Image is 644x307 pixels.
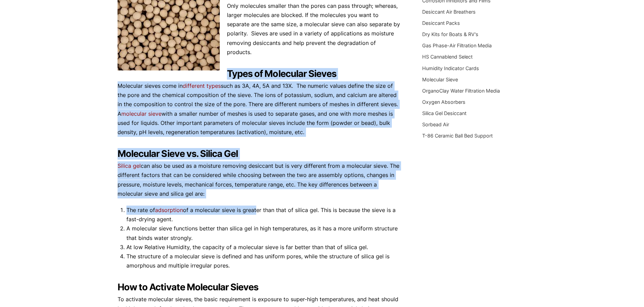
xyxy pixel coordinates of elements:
h2: How to Activate Molecular Sieves [118,282,402,293]
a: Dry Kits for Boats & RV's [422,31,478,37]
li: A molecular sieve functions better than silica gel in high temperatures, as it has a more uniform... [126,224,402,242]
a: Desiccant Air Breathers [422,9,476,15]
a: Gas Phase-Air Filtration Media [422,43,492,48]
a: molecular sieve [121,110,162,117]
a: Molecular Sieve [422,77,458,82]
h2: Types of Molecular Sieves [118,68,402,80]
a: Silica gel [118,162,141,169]
a: Oxygen Absorbers [422,99,465,105]
a: T-86 Ceramic Ball Bed Support [422,133,493,139]
a: Sorbead Air [422,122,449,127]
a: Humidity Indicator Cards [422,65,479,71]
a: OrganoClay Water Filtration Media [422,88,500,94]
p: can also be used as a moisture removing desiccant but is very different from a molecular sieve. T... [118,161,402,198]
a: Desiccant Packs [422,20,460,26]
a: Silica Gel Desiccant [422,110,466,116]
h2: Molecular Sieve vs. Silica Gel [118,148,402,160]
li: The rate of of a molecular sieve is greater than that of silica gel. This is because the sieve is... [126,206,402,224]
a: adsorption [155,207,183,213]
a: different types [183,82,221,89]
p: Molecular sieves come in such as 3A, 4A, 5A and 13X. The numeric values define the size of the po... [118,81,402,137]
a: HS Cannablend Select [422,54,473,60]
li: At low Relative Humidity, the capacity of a molecular sieve is far better than that of silica gel. [126,243,402,252]
li: The structure of a molecular sieve is defined and has uniform pores, while the structure of silic... [126,252,402,270]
